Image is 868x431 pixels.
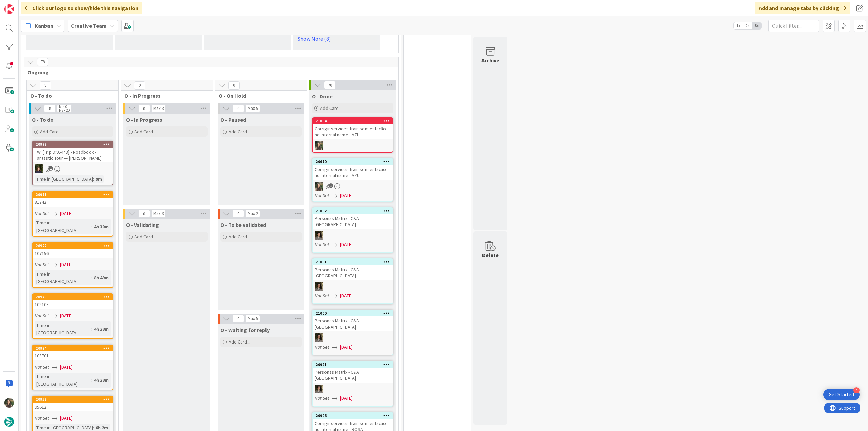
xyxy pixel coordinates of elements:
[316,362,393,367] div: 20921
[315,395,329,401] i: Not Set
[229,129,250,135] span: Add Card...
[233,210,244,218] span: 0
[340,292,353,299] span: [DATE]
[153,107,164,110] div: Max 3
[33,351,113,360] div: 103701
[59,109,70,112] div: Max 20
[36,243,113,248] div: 20922
[14,1,31,9] span: Support
[35,373,91,388] div: Time in [GEOGRAPHIC_DATA]
[60,312,73,319] span: [DATE]
[30,92,110,99] span: O - To do
[316,311,393,316] div: 21000
[233,104,244,113] span: 0
[315,192,329,198] i: Not Set
[248,317,258,320] div: Max 5
[37,58,48,66] span: 78
[40,81,51,90] span: 8
[313,361,393,383] div: 20921Personas Matrix - C&A [GEOGRAPHIC_DATA]
[33,396,113,411] div: 2095295612
[59,105,67,109] div: Min 0
[138,210,150,218] span: 0
[313,165,393,180] div: Corrigir services train sem estação no internal name - AZUL
[36,142,113,147] div: 20998
[35,270,91,285] div: Time in [GEOGRAPHIC_DATA]
[60,364,73,371] span: [DATE]
[313,385,393,393] div: MS
[853,387,860,393] div: 4
[93,175,94,183] span: :
[27,69,390,76] span: Ongoing
[312,93,333,100] span: O - Done
[313,124,393,139] div: Corrigir services train sem estação no internal name - AZUL
[36,397,113,402] div: 20952
[313,214,393,229] div: Personas Matrix - C&A [GEOGRAPHIC_DATA]
[33,192,113,198] div: 20971
[340,192,353,199] span: [DATE]
[768,20,819,32] input: Quick Filter...
[32,293,113,339] a: 20975103105Not Set[DATE]Time in [GEOGRAPHIC_DATA]:4h 28m
[126,221,159,228] span: O - Validating
[313,316,393,331] div: Personas Matrix - C&A [GEOGRAPHIC_DATA]
[32,116,54,123] span: O - To do
[220,221,266,228] span: O - To be validated
[313,310,393,331] div: 21000Personas Matrix - C&A [GEOGRAPHIC_DATA]
[316,159,393,164] div: 20670
[313,310,393,316] div: 21000
[313,118,393,124] div: 21004
[21,2,142,14] div: Click our logo to show/hide this navigation
[94,175,104,183] div: 9m
[35,321,91,336] div: Time in [GEOGRAPHIC_DATA]
[340,344,353,351] span: [DATE]
[313,118,393,139] div: 21004Corrigir services train sem estação no internal name - AZUL
[33,243,113,249] div: 20922
[48,166,53,171] span: 1
[755,2,850,14] div: Add and manage tabs by clicking
[313,159,393,165] div: 20670
[33,148,113,162] div: FW: [TripID:95443] - Roadbook - Fantastic Tour — [PERSON_NAME]!
[91,376,92,384] span: :
[33,141,113,162] div: 20998FW: [TripID:95443] - Roadbook - Fantastic Tour — [PERSON_NAME]!
[35,313,49,319] i: Not Set
[248,107,258,110] div: Max 5
[340,395,353,402] span: [DATE]
[32,345,113,390] a: 20974103701Not Set[DATE]Time in [GEOGRAPHIC_DATA]:4h 28m
[60,210,73,217] span: [DATE]
[33,243,113,258] div: 20922107156
[134,81,145,90] span: 0
[33,403,113,411] div: 95612
[33,345,113,351] div: 20974
[33,294,113,309] div: 20975103105
[313,282,393,291] div: MS
[312,258,393,304] a: 21001Personas Matrix - C&A [GEOGRAPHIC_DATA]MSNot Set[DATE]
[340,241,353,248] span: [DATE]
[734,22,743,29] span: 1x
[134,234,156,240] span: Add Card...
[36,346,113,351] div: 20974
[4,398,14,408] img: IG
[313,259,393,265] div: 21001
[315,241,329,248] i: Not Set
[315,141,323,150] img: IG
[324,81,336,89] span: 70
[313,182,393,191] div: IG
[329,183,333,188] span: 1
[35,164,43,173] img: MC
[138,104,150,113] span: 0
[4,417,14,427] img: avatar
[481,56,499,64] div: Archive
[92,376,111,384] div: 4h 28m
[313,208,393,214] div: 21002
[823,389,860,400] div: Open Get Started checklist, remaining modules: 4
[33,294,113,300] div: 20975
[134,129,156,135] span: Add Card...
[316,260,393,265] div: 21001
[33,198,113,207] div: 81742
[35,175,93,183] div: Time in [GEOGRAPHIC_DATA]
[35,210,49,216] i: Not Set
[312,310,393,355] a: 21000Personas Matrix - C&A [GEOGRAPHIC_DATA]MSNot Set[DATE]
[315,231,323,240] img: MS
[33,192,113,207] div: 2097181742
[36,192,113,197] div: 20971
[219,92,298,99] span: O - On Hold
